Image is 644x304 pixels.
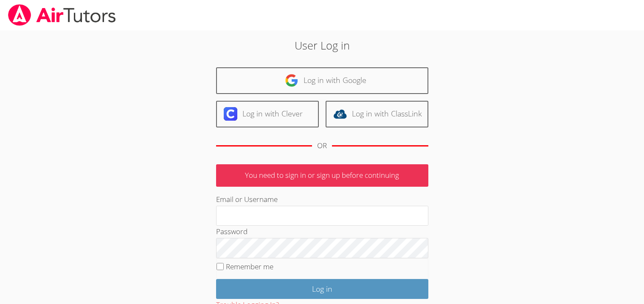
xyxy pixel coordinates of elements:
div: OR [317,140,327,152]
label: Email or Username [216,194,278,204]
a: Log in with ClassLink [326,101,428,127]
img: google-logo-50288ca7cdecda66e5e0955fdab243c47b7ad437acaf1139b6f446037453330a.svg [285,74,298,87]
p: You need to sign in or sign up before continuing [216,164,428,187]
a: Log in with Clever [216,101,319,127]
img: airtutors_banner-c4298cdbf04f3fff15de1276eac7730deb9818008684d7c2e4769d2f7ddbe033.png [7,4,117,26]
label: Password [216,227,247,236]
a: Log in with Google [216,67,428,94]
img: classlink-logo-d6bb404cc1216ec64c9a2012d9dc4662098be43eaf13dc465df04b49fa7ab582.svg [333,107,347,121]
h2: User Log in [148,37,496,53]
label: Remember me [226,262,273,271]
input: Log in [216,279,428,299]
img: clever-logo-6eab21bc6e7a338710f1a6ff85c0baf02591cd810cc4098c63d3a4b26e2feb20.svg [224,107,237,121]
